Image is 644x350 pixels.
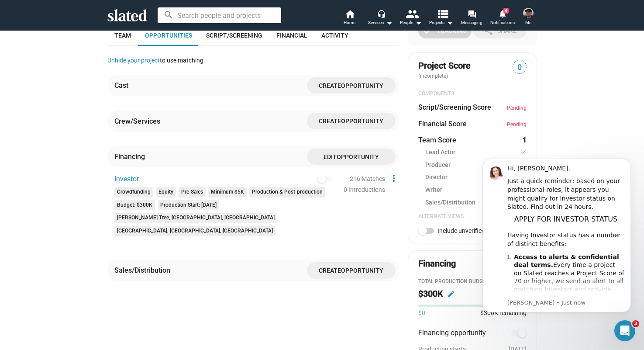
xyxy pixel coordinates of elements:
mat-icon: arrow_drop_down [444,17,455,28]
mat-icon: arrow_drop_down [413,17,424,28]
button: Services [365,9,396,28]
div: Sales/Distribution [114,266,170,275]
mat-chip: Equity [156,187,176,198]
dd: 1 [518,135,527,145]
a: Unhide your project [107,57,160,64]
span: Opportunity [337,153,379,160]
button: Edit budget [444,287,458,301]
button: EditOpportunity [307,149,396,165]
button: CreateOpportunity [307,262,396,278]
span: Create [319,267,341,274]
mat-icon: people [405,7,418,20]
div: 0 Introductions [344,185,385,194]
div: to use matching [107,56,399,65]
div: Financing [418,258,456,270]
mat-icon: arrow_drop_down [384,17,394,28]
mat-chip: [PERSON_NAME] Tree, [GEOGRAPHIC_DATA], [GEOGRAPHIC_DATA] [114,213,277,223]
button: CreateOpportunity [307,113,396,129]
div: Alternate Views [418,213,527,220]
span: Team [114,32,131,39]
div: Services [368,17,393,28]
span: Script/Screening [206,32,262,39]
mat-icon: forum [468,10,476,18]
mat-chip: [GEOGRAPHIC_DATA], [GEOGRAPHIC_DATA], [GEOGRAPHIC_DATA] [114,226,276,236]
span: Include unverified attachments [437,227,521,234]
button: Jack RuefliMe [518,6,539,29]
div: Financing [114,152,145,161]
span: Notifications [490,17,515,28]
input: Search people and projects [158,7,281,23]
span: Opportunity [341,82,383,89]
dt: Script/Screening Score [418,103,491,112]
span: Opportunity [341,118,383,125]
div: Total Production budget [418,278,527,285]
span: Project Score [418,60,471,72]
span: Edit [324,153,337,160]
span: Create [319,118,341,125]
span: Opportunity [341,267,383,274]
span: Messaging [461,17,482,28]
mat-icon: edit [447,290,455,298]
mat-icon: more_vert [389,173,399,184]
span: $0 [418,309,425,317]
mat-chip: Pre-Sales [179,187,206,198]
mat-icon: notifications [498,9,506,17]
span: Pending [507,121,527,128]
button: People [396,9,426,28]
span: Financing opportunity [418,328,486,339]
a: Financial [269,25,314,46]
span: Activity [321,32,348,39]
a: Messaging [457,9,487,28]
h2: $300K [418,288,443,300]
span: Lead Actor [425,148,455,157]
span: Producer [425,161,451,170]
span: Sales/Distribution [425,198,475,207]
span: 3 [632,320,639,327]
a: Opportunities [138,25,199,46]
span: Pending [507,105,527,111]
dt: Team Score [418,135,456,145]
span: Director [425,173,448,182]
div: Crew/Services [114,117,160,126]
img: Jack Ruefli [523,8,534,18]
mat-chip: Minimum $5K [208,187,247,198]
div: Cast [114,81,128,90]
a: Activity [314,25,355,46]
a: Home [334,9,365,28]
a: Script/Screening [199,25,269,46]
span: Financial [276,32,307,39]
button: CreateOpportunity [307,77,396,94]
span: Investor [114,175,139,183]
span: 4 [503,8,509,14]
div: 216 Matches [350,174,385,184]
button: Projects [426,9,457,28]
span: Home [344,17,355,28]
iframe: Intercom live chat [614,320,635,341]
iframe: Intercom notifications message [469,148,644,346]
mat-icon: home [344,9,355,19]
mat-chip: Budget: $300K [114,200,155,211]
a: 4Notifications [487,9,518,28]
span: Projects [429,17,453,28]
mat-icon: view_list [436,7,448,20]
mat-chip: Production & Post-production [249,187,325,198]
span: Opportunities [145,32,192,39]
mat-icon: headset_mic [377,10,385,17]
a: Team [107,25,138,46]
span: Writer [425,186,442,195]
span: 0 [513,62,526,73]
div: People [400,17,422,28]
span: (incomplete) [418,73,450,79]
span: Me [525,17,531,28]
mat-chip: Production Start: [DATE] [158,200,219,211]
